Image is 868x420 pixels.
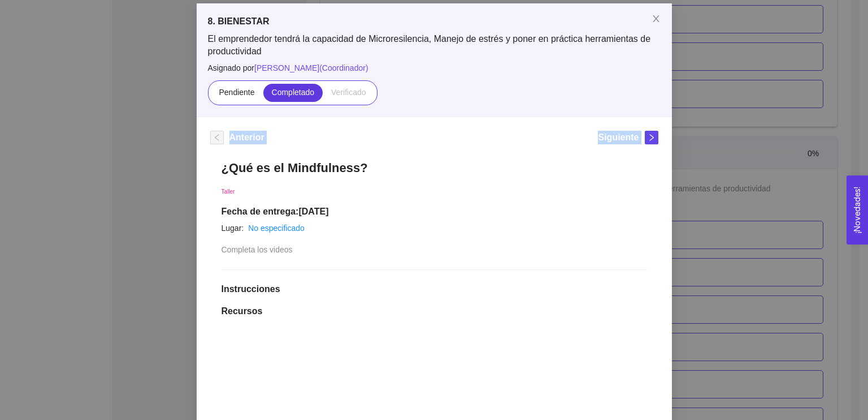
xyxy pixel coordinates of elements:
[847,175,868,245] button: Open Feedback Widget
[210,131,224,144] button: left
[222,284,647,295] h1: Instrucciones
[331,88,366,97] span: Verificado
[222,188,235,195] span: Taller
[229,131,264,144] h5: Anterior
[222,222,244,234] article: Lugar:
[222,245,293,254] span: Completa los videos
[248,224,305,233] a: No especificado
[208,15,661,28] h5: 8. BIENESTAR
[645,134,658,142] span: right
[640,3,672,35] button: Close
[222,306,647,317] h1: Recursos
[254,63,368,72] span: [PERSON_NAME] ( Coordinador )
[598,131,639,144] h5: Siguiente
[208,62,661,74] span: Asignado por
[645,131,658,144] button: right
[208,33,661,58] span: El emprendedor tendrá la capacidad de Microresilencia, Manejo de estrés y poner en práctica herra...
[222,206,647,217] h1: Fecha de entrega: [DATE]
[219,88,254,97] span: Pendiente
[272,88,315,97] span: Completado
[222,160,647,175] h1: ¿Qué es el Mindfulness?
[652,14,661,23] span: close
